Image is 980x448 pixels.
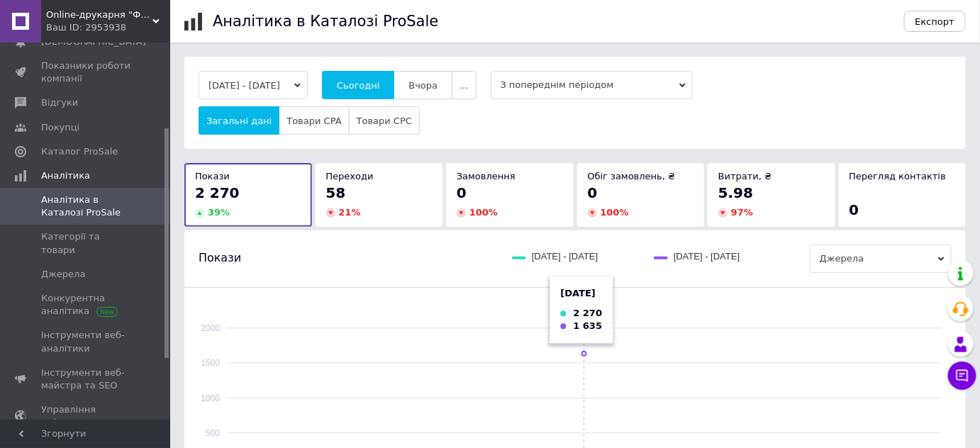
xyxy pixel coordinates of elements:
span: Експорт [915,16,955,27]
span: Джерела [810,245,952,273]
span: 97 % [731,207,753,218]
span: 5.98 [718,184,753,201]
span: Покупці [41,121,79,134]
span: Загальні дані [206,116,272,126]
text: 1000 [201,393,220,403]
text: 1500 [201,358,220,368]
span: Конкурентна аналітика [41,292,131,318]
span: Переходи [326,171,374,181]
span: 0 [588,184,598,201]
span: Товари CPA [286,116,341,126]
span: Категорії та товари [41,230,131,256]
button: Загальні дані [199,106,279,135]
span: Товари CPC [357,116,412,126]
button: Експорт [904,11,967,32]
span: Покази [195,171,230,181]
button: ... [452,71,476,99]
button: [DATE] - [DATE] [199,71,308,99]
span: Каталог ProSale [41,145,118,158]
span: 100 % [601,207,629,218]
span: З попереднім періодом [491,71,693,99]
text: 2000 [201,323,220,333]
span: Вчора [408,80,438,91]
span: Замовлення [457,171,516,181]
span: Витрати, ₴ [718,171,772,181]
span: Управління сайтом [41,403,131,429]
span: Online-друкарня "Формат плюс". ФОП Короткевич С.О. [46,9,152,21]
span: 0 [850,201,859,218]
span: Перегляд контактів [850,171,947,181]
span: 39 % [208,207,230,218]
span: Інструменти веб-аналітики [41,329,131,354]
span: ... [460,80,468,91]
span: Обіг замовлень, ₴ [588,171,676,181]
text: 500 [206,428,220,438]
span: 100 % [469,207,498,218]
span: Інструменти веб-майстра та SEO [41,366,131,392]
button: Вчора [394,71,452,99]
span: Відгуки [41,96,78,109]
span: 58 [326,184,346,201]
button: Товари CPA [279,106,349,135]
span: Сьогодні [337,80,380,91]
button: Сьогодні [322,71,395,99]
span: Аналітика [41,169,90,182]
span: Показники роботи компанії [41,60,131,85]
h1: Аналітика в Каталозі ProSale [213,13,438,30]
span: 21 % [339,207,361,218]
span: Аналітика в Каталозі ProSale [41,194,131,219]
span: Покази [199,250,241,266]
button: Чат з покупцем [948,362,976,390]
span: 0 [457,184,467,201]
button: Товари CPC [349,106,420,135]
span: 2 270 [195,184,240,201]
div: Ваш ID: 2953938 [46,21,170,34]
span: Джерела [41,268,85,281]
